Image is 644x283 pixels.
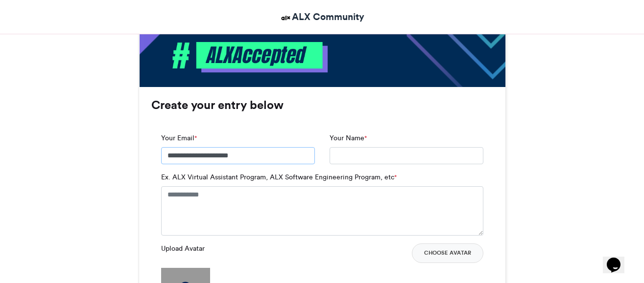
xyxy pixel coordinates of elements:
a: ALX Community [280,10,364,24]
img: ALX Community [280,12,292,24]
iframe: chat widget [603,244,634,273]
label: Ex. ALX Virtual Assistant Program, ALX Software Engineering Program, etc [161,172,397,182]
button: Choose Avatar [412,243,483,263]
label: Upload Avatar [161,243,205,254]
label: Your Email [161,133,197,143]
h3: Create your entry below [151,99,493,111]
label: Your Name [330,133,367,143]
